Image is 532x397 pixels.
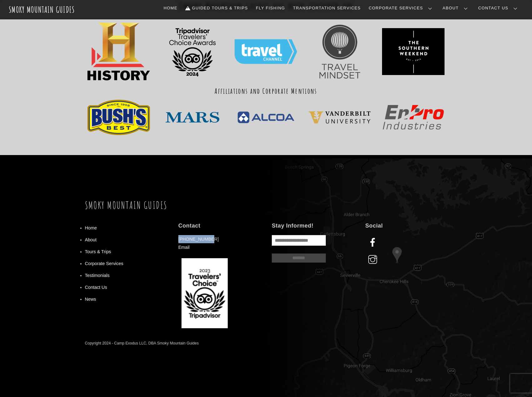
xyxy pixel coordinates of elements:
[382,28,445,75] img: ece09f7c36744c8fa1a1437cfc0e485a-hd
[85,261,123,266] a: Corporate Services
[85,225,97,230] a: Home
[382,104,445,130] img: Enpro_Industries_logo.svg
[235,109,297,126] img: PNGPIX-COM-Alcoa-Logo-PNG-Transparent
[161,111,224,123] img: Mars-Logo
[366,2,437,15] a: Corporate Services
[272,222,354,229] h4: Stay Informed!
[85,285,107,290] a: Contact Us
[85,249,111,254] a: Tours & Trips
[9,4,75,15] a: Smoky Mountain Guides
[365,222,447,229] h4: Social
[161,17,224,86] img: TC_transparent_BF Logo_L_2024_RGB
[85,86,447,96] h3: Affiliations and Corporate Mentions
[365,240,382,245] a: facebook
[440,2,473,15] a: About
[365,257,382,262] a: instagram
[476,2,522,15] a: Contact Us
[235,28,297,75] img: Travel_Channel
[178,235,260,252] p: [PHONE_NUMBER]
[87,23,150,80] img: PinClipart.com_free-job-clip-art_2123767
[178,222,260,229] h4: Contact
[308,20,371,83] img: Travel+Mindset
[161,2,180,15] a: Home
[85,237,97,242] a: About
[178,245,190,250] a: Email
[87,100,150,135] img: bushs-best-logo
[253,2,287,15] a: Fly Fishing
[183,2,251,15] a: Guided Tours & Trips
[308,111,371,124] img: 225d4cf12a6e9da6996dc3d47250e4de
[85,340,199,347] div: Copyright 2024 - Camp Exodus LLC, DBA Smoky Mountain Guides
[291,2,363,15] a: Transportation Services
[85,273,110,278] a: Testimonials
[85,297,96,302] a: News
[85,199,167,211] a: Smoky Mountain Guides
